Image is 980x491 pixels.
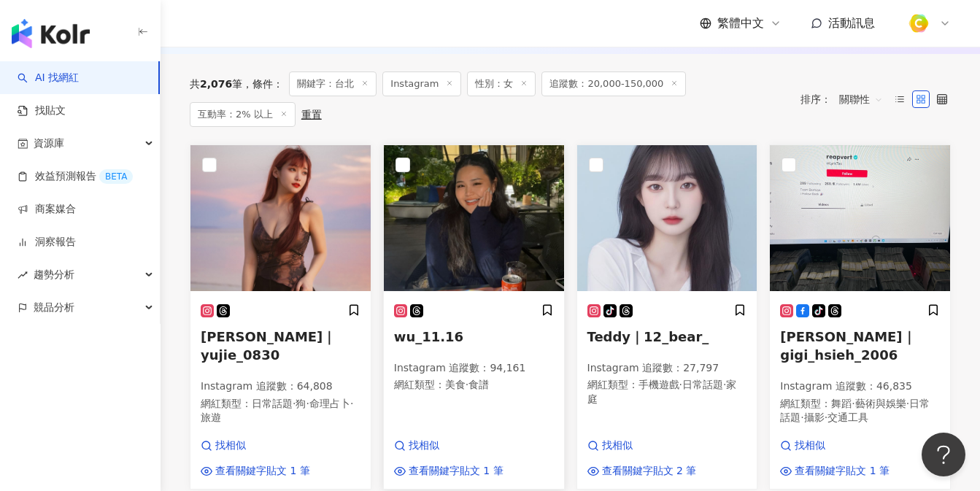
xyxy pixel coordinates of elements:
[18,71,79,85] a: searchAI 找網紅
[293,398,296,409] span: ·
[289,71,377,96] span: 關鍵字：台北
[18,202,76,217] a: 商案媒合
[242,78,283,90] span: 條件 ：
[679,379,682,390] span: ·
[587,329,709,344] span: Teddy｜12_bear_
[18,104,66,118] a: 找貼文
[723,379,726,390] span: ·
[839,88,883,111] span: 關聯性
[306,398,309,409] span: ·
[906,398,909,409] span: ·
[445,379,466,390] span: 美食
[394,464,503,479] a: 查看關鍵字貼文 1 筆
[825,411,827,423] span: ·
[468,379,489,390] span: 食譜
[717,15,764,31] span: 繁體中文
[383,144,565,490] a: KOL Avatarwu_11.16Instagram 追蹤數：94,161網紅類型：美食·食譜找相似查看關鍵字貼文 1 筆
[190,145,371,291] img: KOL Avatar
[201,329,336,363] span: [PERSON_NAME]｜yujie_0830
[34,127,64,160] span: 資源庫
[800,88,891,111] div: 排序：
[795,438,825,453] span: 找相似
[301,109,322,120] div: 重置
[18,235,76,250] a: 洞察報告
[577,145,757,291] img: KOL Avatar
[201,379,360,394] p: Instagram 追蹤數 ： 64,808
[587,438,697,453] a: 找相似
[200,78,232,90] span: 2,076
[394,361,554,376] p: Instagram 追蹤數 ： 94,161
[12,19,90,48] img: logo
[602,464,697,479] span: 查看關鍵字貼文 2 筆
[201,464,310,479] a: 查看關鍵字貼文 1 筆
[800,411,803,423] span: ·
[587,378,747,406] p: 網紅類型 ：
[34,258,74,291] span: 趨勢分析
[34,291,74,324] span: 競品分析
[296,398,306,409] span: 狗
[576,144,758,490] a: KOL AvatarTeddy｜12_bear_Instagram 追蹤數：27,797網紅類型：手機遊戲·日常話題·家庭找相似查看關鍵字貼文 2 筆
[770,145,950,291] img: KOL Avatar
[18,169,133,184] a: 效益預測報告BETA
[769,144,951,490] a: KOL Avatar[PERSON_NAME]｜gigi_hsieh_2006Instagram 追蹤數：46,835網紅類型：舞蹈·藝術與娛樂·日常話題·攝影·交通工具找相似查看關鍵字貼文 1 筆
[382,71,461,96] span: Instagram
[852,398,854,409] span: ·
[350,398,353,409] span: ·
[804,411,825,423] span: 攝影
[638,379,679,390] span: 手機遊戲
[201,411,221,423] span: 旅遊
[394,378,554,393] p: 網紅類型 ：
[215,464,310,479] span: 查看關鍵字貼文 1 筆
[587,464,697,479] a: 查看關鍵字貼文 2 筆
[467,71,536,96] span: 性別：女
[602,438,633,453] span: 找相似
[828,16,875,30] span: 活動訊息
[780,464,890,479] a: 查看關鍵字貼文 1 筆
[780,379,940,394] p: Instagram 追蹤數 ： 46,835
[190,144,371,490] a: KOL Avatar[PERSON_NAME]｜yujie_0830Instagram 追蹤數：64,808網紅類型：日常話題·狗·命理占卜·旅遊找相似查看關鍵字貼文 1 筆
[855,398,906,409] span: 藝術與娛樂
[201,397,360,425] p: 網紅類型 ：
[384,145,564,291] img: KOL Avatar
[201,438,310,453] a: 找相似
[682,379,723,390] span: 日常話題
[409,464,503,479] span: 查看關鍵字貼文 1 筆
[252,398,293,409] span: 日常話題
[190,78,242,90] div: 共 筆
[394,438,503,453] a: 找相似
[394,329,463,344] span: wu_11.16
[587,361,747,376] p: Instagram 追蹤數 ： 27,797
[215,438,246,453] span: 找相似
[922,433,965,476] iframe: Help Scout Beacon - Open
[409,438,439,453] span: 找相似
[795,464,890,479] span: 查看關鍵字貼文 1 筆
[18,270,28,280] span: rise
[541,71,686,96] span: 追蹤數：20,000-150,000
[466,379,468,390] span: ·
[309,398,350,409] span: 命理占卜
[780,438,890,453] a: 找相似
[831,398,852,409] span: 舞蹈
[780,397,940,425] p: 網紅類型 ：
[780,329,915,363] span: [PERSON_NAME]｜gigi_hsieh_2006
[190,102,296,127] span: 互動率：2% 以上
[827,411,868,423] span: 交通工具
[905,9,933,37] img: %E6%96%B9%E5%BD%A2%E7%B4%94.png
